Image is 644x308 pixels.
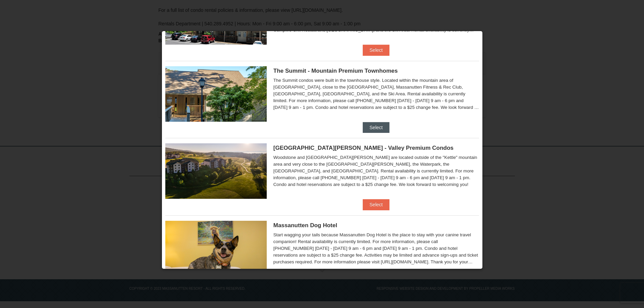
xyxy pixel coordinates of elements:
[363,199,389,210] button: Select
[273,68,398,74] span: The Summit - Mountain Premium Townhomes
[165,221,267,276] img: 27428181-5-81c892a3.jpg
[165,143,267,199] img: 19219041-4-ec11c166.jpg
[273,145,454,151] span: [GEOGRAPHIC_DATA][PERSON_NAME] - Valley Premium Condos
[273,232,479,265] div: Start wagging your tails because Massanutten Dog Hotel is the place to stay with your canine trav...
[273,154,479,188] div: Woodstone and [GEOGRAPHIC_DATA][PERSON_NAME] are located outside of the "Kettle" mountain area an...
[273,77,479,111] div: The Summit condos were built in the townhouse style. Located within the mountain area of [GEOGRAP...
[363,122,389,133] button: Select
[273,222,337,229] span: Massanutten Dog Hotel
[165,66,267,122] img: 19219034-1-0eee7e00.jpg
[363,45,389,55] button: Select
